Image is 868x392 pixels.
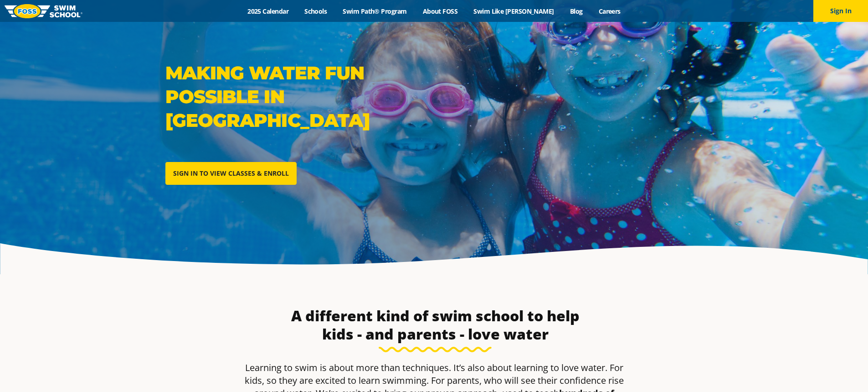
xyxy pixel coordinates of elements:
a: Blog [562,7,591,16]
p: Making water fun possible in [GEOGRAPHIC_DATA] [165,61,430,132]
a: Swim Path® Program [335,7,415,16]
a: About FOSS [415,7,466,16]
a: Schools [297,7,335,16]
img: FOSS Swim School Logo [5,4,82,18]
a: SIGN IN TO VIEW CLASSES & ENROLL [165,162,297,185]
a: Careers [591,7,628,16]
h3: A different kind of swim school to help kids - and parents - love water [276,307,595,343]
a: 2025 Calendar [240,7,297,16]
a: Swim Like [PERSON_NAME] [466,7,562,16]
